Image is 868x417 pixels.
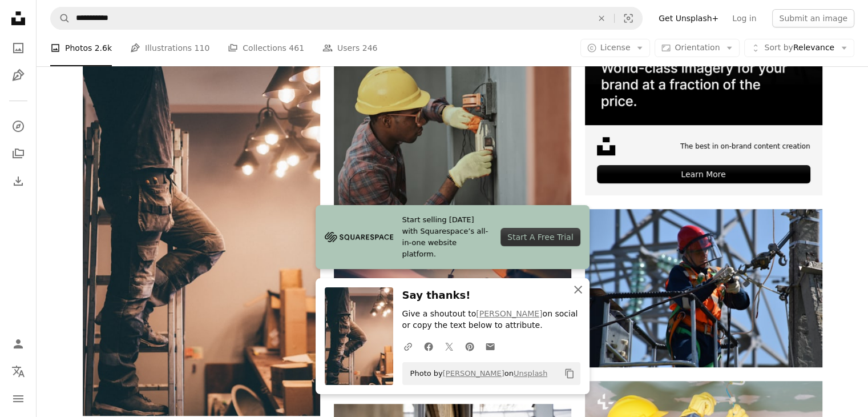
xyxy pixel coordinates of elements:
a: Collections 461 [228,30,304,66]
a: Illustrations [7,64,30,87]
a: Explore [7,115,30,138]
a: Unsplash [514,369,547,378]
button: Search Unsplash [51,7,70,29]
a: Log in / Sign up [7,332,30,355]
a: Start selling [DATE] with Squarespace’s all-in-one website platform.Start A Free Trial [316,205,590,269]
a: Photos [7,37,30,59]
span: Orientation [675,43,720,52]
img: a person wearing jeans [83,59,320,416]
a: Log in [725,9,763,27]
img: man in brown hat holding black and gray power tool [334,59,571,218]
button: Copy to clipboard [560,364,579,383]
a: [PERSON_NAME] [476,309,542,318]
div: Learn More [597,165,810,183]
button: Clear [589,7,614,29]
p: Give a shoutout to on social or copy the text below to attribute. [402,308,580,331]
span: Sort by [764,43,793,52]
button: License [580,39,651,57]
a: man in brown hat holding black and gray power tool [334,134,571,144]
a: Collections [7,142,30,165]
span: Start selling [DATE] with Squarespace’s all-in-one website platform. [402,214,492,260]
a: Share over email [480,335,500,358]
button: Language [7,360,30,383]
a: shallow focus photo of man fixing steel cable [585,283,822,293]
a: a person wearing jeans [83,232,320,243]
a: Share on Facebook [418,335,439,358]
span: 246 [362,42,378,54]
a: Users 246 [322,30,377,66]
span: 110 [195,42,210,54]
button: Sort byRelevance [744,39,854,57]
button: Menu [7,387,30,410]
a: Home — Unsplash [7,7,30,32]
button: Visual search [615,7,642,29]
div: Start A Free Trial [500,228,580,246]
a: Share on Twitter [439,335,459,358]
span: Relevance [764,42,834,54]
a: Illustrations 110 [130,30,209,66]
a: Share on Pinterest [459,335,480,358]
h3: Say thanks! [402,287,580,304]
span: Photo by on [405,364,548,383]
button: Orientation [655,39,740,57]
span: 461 [289,42,304,54]
a: Download History [7,170,30,193]
span: The best in on-brand content creation [680,142,810,151]
span: License [600,43,631,52]
img: file-1705255347840-230a6ab5bca9image [325,228,393,246]
button: Submit an image [772,9,854,27]
img: shallow focus photo of man fixing steel cable [585,209,822,367]
a: Get Unsplash+ [652,9,725,27]
form: Find visuals sitewide [50,7,643,30]
a: [PERSON_NAME] [443,369,504,378]
img: file-1631678316303-ed18b8b5cb9cimage [597,137,615,155]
